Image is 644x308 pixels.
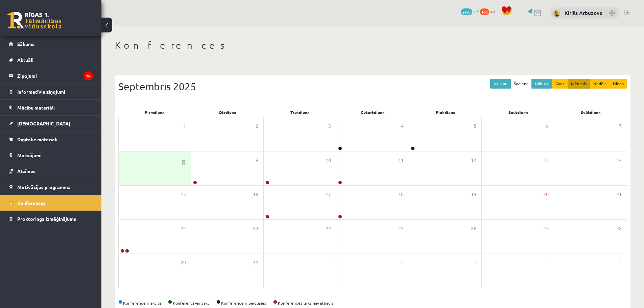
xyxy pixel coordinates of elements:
span: 4 [546,259,549,266]
span: 3 [328,122,331,130]
span: 27 [543,225,549,232]
span: 21 [616,191,622,198]
button: Šodiena [510,79,532,89]
span: 24 [326,225,331,232]
legend: Maksājumi [17,147,93,163]
a: Sākums [9,36,93,52]
div: Ceturtdiena [336,108,409,117]
img: Kirills Arbuzovs [553,10,560,17]
div: Svētdiena [554,108,627,117]
span: 3 [474,259,476,266]
span: 2 [256,122,258,130]
span: 22 [181,225,186,232]
legend: Ziņojumi [17,68,93,84]
span: 20 [543,191,549,198]
span: 1 [328,259,331,266]
span: 29 [181,259,186,266]
span: Digitālie materiāli [17,136,57,142]
span: 15 [181,191,186,198]
span: 4 [401,122,404,130]
button: Gads [552,79,568,89]
span: 17 [326,191,331,198]
span: 8 [182,157,186,168]
span: xp [490,8,495,14]
div: Trešdiena [264,108,336,117]
a: Maksājumi [9,147,93,163]
div: Konference ir aktīva Konferenci var sākt Konference ir beigusies Konferences laiks nav atnācis [118,300,627,306]
button: Mēnesis [568,79,590,89]
span: Proktoringa izmēģinājums [17,216,76,222]
div: Septembris 2025 [118,79,627,94]
span: mP [473,8,479,14]
span: 5 [474,122,476,130]
h1: Konferences [115,40,630,51]
span: 13 [543,157,549,164]
span: Konferences [17,200,46,206]
div: Sestdiena [482,108,554,117]
span: 30 [253,259,258,266]
span: 14 [616,157,622,164]
span: 10 [326,157,331,164]
a: Konferences [9,195,93,211]
a: Motivācijas programma [9,179,93,195]
span: Mācību materiāli [17,104,55,111]
span: Atzīmes [17,168,35,174]
span: 2 [401,259,404,266]
a: [DEMOGRAPHIC_DATA] [9,116,93,131]
a: Rīgas 1. Tālmācības vidusskola [7,12,62,29]
span: 166 [480,8,489,15]
span: 12 [471,157,476,164]
div: Otrdiena [191,108,264,117]
a: Proktoringa izmēģinājums [9,211,93,227]
span: 19 [471,191,476,198]
span: 2783 [461,8,472,15]
button: << Iepr. [490,79,511,89]
span: 18 [398,191,404,198]
span: [DEMOGRAPHIC_DATA] [17,120,70,126]
span: 5 [619,259,622,266]
div: Pirmdiena [118,108,191,117]
button: Diena [610,79,627,89]
a: Ziņojumi16 [9,68,93,84]
a: Mācību materiāli [9,100,93,115]
span: 16 [253,191,258,198]
span: 26 [471,225,476,232]
legend: Informatīvie ziņojumi [17,84,93,99]
a: Informatīvie ziņojumi [9,84,93,99]
span: 9 [256,157,258,164]
span: 1 [183,122,186,130]
button: Nāk. >> [531,79,552,89]
span: Aktuāli [17,57,33,63]
a: Aktuāli [9,52,93,68]
div: Piekdiena [409,108,482,117]
i: 16 [84,71,93,80]
span: 11 [398,157,404,164]
a: Kirills Arbuzovs [565,9,602,16]
button: Nedēļa [590,79,610,89]
span: Sākums [17,41,34,47]
a: 2783 mP [461,8,479,14]
a: Atzīmes [9,163,93,179]
span: Motivācijas programma [17,184,71,190]
a: 166 xp [480,8,498,14]
a: Digitālie materiāli [9,132,93,147]
span: 28 [616,225,622,232]
span: 23 [253,225,258,232]
span: 25 [398,225,404,232]
span: 7 [619,122,622,130]
span: 6 [546,122,549,130]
